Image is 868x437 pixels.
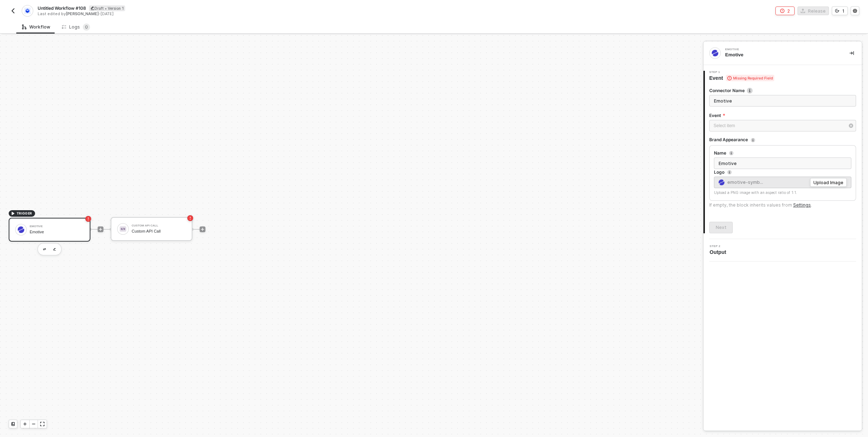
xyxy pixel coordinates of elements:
input: Enter description [709,95,856,107]
div: 2 [787,8,790,14]
span: icon-info [727,170,732,174]
span: Event [709,74,774,82]
div: 1 [842,8,844,14]
div: If empty, the block inherits values from . [709,202,812,208]
img: integration-icon [24,8,30,14]
div: Upload Image [813,179,843,186]
button: edit-cred [50,245,59,254]
button: back [9,7,17,15]
span: icon-info [729,151,733,155]
div: Logs [62,23,90,31]
sup: 0 [83,23,90,31]
img: integration-icon [712,50,718,56]
span: emotive-symb... [719,178,763,186]
button: Next [709,222,733,233]
a: Settings [793,202,811,208]
img: edit-cred [43,248,46,251]
div: Custom API Call [132,224,186,227]
span: Untitled Workflow #108 [38,5,86,11]
span: icon-play [11,211,15,216]
span: Step 2 [710,245,729,248]
img: edit-cred [53,248,56,251]
img: icon-info [747,88,753,94]
span: icon-play [98,227,103,232]
img: back [10,8,16,14]
span: TRIGGER [17,211,32,216]
span: icon-minus [31,422,36,426]
span: icon-error-page [780,9,784,13]
span: icon-edit [90,6,94,10]
label: Connector Name [709,87,856,94]
label: Event [709,112,856,118]
span: icon-error-page [85,216,91,222]
img: icon [18,226,24,233]
div: Logo [714,169,724,175]
div: Emotive [30,225,84,228]
span: icon-expand [40,422,44,426]
img: Account Icon [719,179,724,185]
span: Upload a PNG image with an aspect ratio of 1:1. [714,190,797,195]
span: Output [710,248,729,256]
span: icon-info [751,138,755,142]
div: Draft • Version 1 [89,5,125,11]
div: Brand Appearance [709,137,748,143]
button: 1 [832,7,848,15]
span: Step 1 [709,71,774,74]
span: icon-collapse-right [850,51,854,55]
button: Release [797,7,829,15]
img: icon [120,226,126,232]
button: 2 [775,7,795,15]
div: Name [714,150,726,156]
span: icon-play [200,227,205,232]
div: Emotive [725,48,834,51]
button: Upload Image [810,178,847,187]
span: icon-error-page [187,215,193,221]
span: icon-settings [853,9,857,13]
span: icon-versioning [835,9,839,13]
div: Emotive [725,52,838,58]
span: [PERSON_NAME] [66,11,99,16]
input: Please enter a name [714,157,851,169]
div: Custom API Call [132,229,186,234]
span: Missing Required Field [726,75,774,81]
span: icon-play [23,422,27,426]
div: Last edited by - [DATE] [38,11,433,17]
div: Step 1Event Missing Required FieldConnector Nameicon-infoEventBrand AppearanceNameLogoAccount Ico... [703,71,862,233]
div: Emotive [30,230,84,234]
div: Workflow [22,24,50,30]
button: edit-cred [40,245,49,254]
